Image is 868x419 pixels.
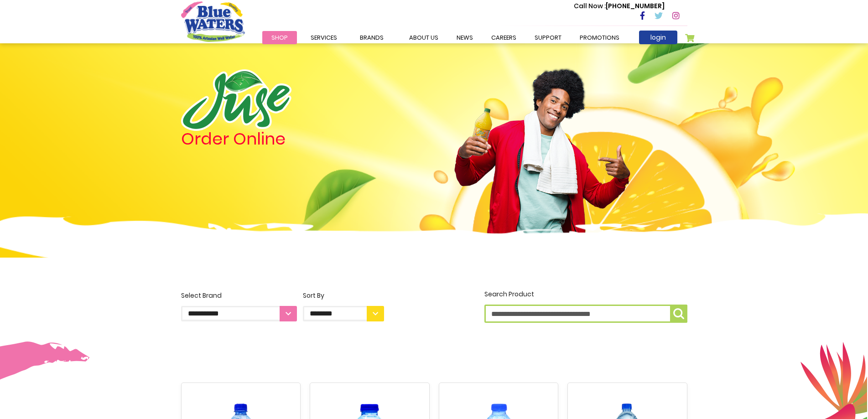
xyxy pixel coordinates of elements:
img: man.png [453,52,631,248]
input: Search Product [484,305,687,323]
span: Brands [360,33,384,42]
a: login [639,31,677,44]
h4: Order Online [181,131,384,147]
a: careers [482,31,525,44]
a: Promotions [571,31,629,44]
button: Search Product [670,305,687,323]
img: logo [181,69,291,131]
select: Select Brand [181,306,297,321]
a: News [447,31,482,44]
span: Shop [271,33,288,42]
span: Services [311,33,337,42]
a: about us [400,31,447,44]
label: Search Product [484,290,687,323]
label: Select Brand [181,291,297,321]
span: Call Now : [574,1,606,10]
img: search-icon.png [673,308,684,319]
a: support [525,31,571,44]
p: [PHONE_NUMBER] [574,1,665,11]
div: Sort By [303,291,384,300]
a: store logo [181,1,245,41]
select: Sort By [303,306,384,321]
